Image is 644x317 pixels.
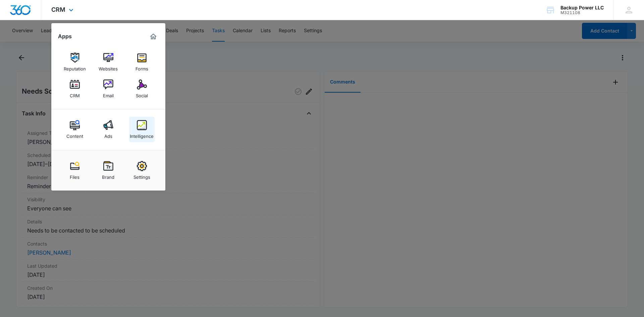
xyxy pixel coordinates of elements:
[96,158,121,183] a: Brand
[66,130,83,139] div: Content
[148,31,159,42] a: Marketing 360® Dashboard
[62,158,88,183] a: Files
[136,90,148,98] div: Social
[96,117,121,142] a: Ads
[129,158,155,183] a: Settings
[560,10,604,15] div: account id
[129,76,155,102] a: Social
[58,33,72,40] h2: Apps
[102,171,114,180] div: Brand
[64,63,86,71] div: Reputation
[104,130,112,139] div: Ads
[96,76,121,102] a: Email
[62,117,88,142] a: Content
[136,63,148,71] div: Forms
[62,76,88,102] a: CRM
[70,171,79,180] div: Files
[51,6,65,13] span: CRM
[133,171,150,180] div: Settings
[62,49,88,75] a: Reputation
[129,49,155,75] a: Forms
[99,63,118,71] div: Websites
[70,90,80,98] div: CRM
[103,90,114,98] div: Email
[129,117,155,142] a: Intelligence
[560,5,604,10] div: account name
[96,49,121,75] a: Websites
[130,130,154,139] div: Intelligence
